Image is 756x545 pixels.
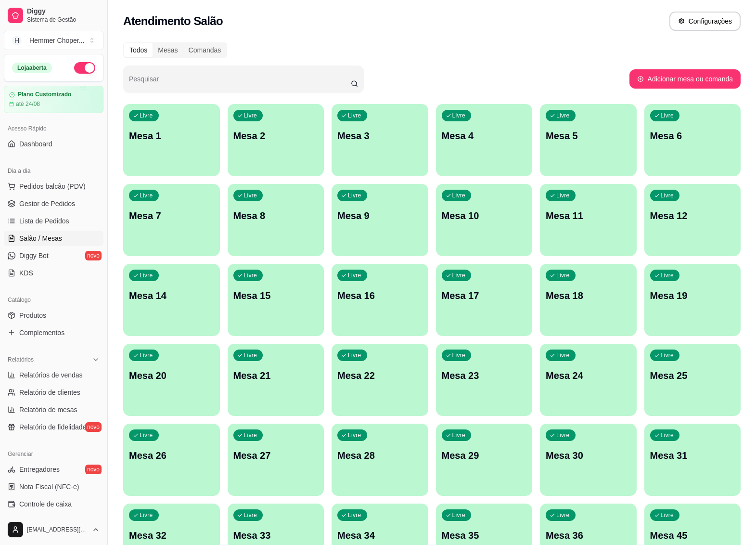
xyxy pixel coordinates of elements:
span: H [12,36,22,45]
p: Livre [661,112,674,119]
p: Mesa 29 [442,449,527,462]
span: Entregadores [19,465,60,474]
p: Mesa 35 [442,529,527,542]
button: Alterar Status [74,62,95,74]
a: Dashboard [4,136,103,152]
button: LivreMesa 11 [540,184,637,256]
a: Entregadoresnovo [4,462,103,477]
span: Salão / Mesas [19,234,62,243]
p: Mesa 36 [546,529,631,542]
button: LivreMesa 4 [436,104,533,176]
button: LivreMesa 12 [644,184,741,256]
span: Dashboard [19,139,52,149]
a: KDS [4,265,103,281]
span: Relatório de fidelidade [19,422,86,432]
button: LivreMesa 17 [436,264,533,336]
a: Relatório de fidelidadenovo [4,419,103,435]
p: Mesa 4 [442,129,527,143]
p: Livre [661,431,674,439]
span: Controle de caixa [19,499,72,509]
button: Adicionar mesa ou comanda [629,69,741,89]
p: Livre [452,112,466,119]
p: Livre [140,431,153,439]
div: Gerenciar [4,446,103,462]
p: Mesa 6 [650,129,735,143]
div: Catálogo [4,292,103,308]
p: Livre [661,511,674,519]
button: LivreMesa 18 [540,264,637,336]
span: [EMAIL_ADDRESS][DOMAIN_NAME] [27,526,88,533]
button: LivreMesa 29 [436,424,533,496]
p: Mesa 16 [337,289,423,302]
button: LivreMesa 16 [332,264,428,336]
a: Relatórios de vendas [4,367,103,383]
p: Livre [452,192,466,199]
p: Livre [452,272,466,279]
button: LivreMesa 22 [332,344,428,416]
p: Livre [556,511,570,519]
span: Diggy [27,7,100,16]
button: LivreMesa 1 [123,104,220,176]
p: Livre [661,272,674,279]
p: Livre [452,351,466,359]
span: Relatórios [8,356,34,363]
a: Plano Customizadoaté 24/08 [4,86,103,113]
p: Mesa 21 [233,369,319,382]
p: Livre [244,272,257,279]
button: LivreMesa 19 [644,264,741,336]
button: LivreMesa 8 [228,184,324,256]
p: Mesa 33 [233,529,319,542]
p: Mesa 45 [650,529,735,542]
button: LivreMesa 26 [123,424,220,496]
p: Livre [244,351,257,359]
p: Mesa 2 [233,129,319,143]
button: LivreMesa 3 [332,104,428,176]
button: LivreMesa 21 [228,344,324,416]
a: DiggySistema de Gestão [4,4,103,27]
p: Livre [556,272,570,279]
p: Mesa 8 [233,209,319,222]
p: Livre [244,112,257,119]
p: Mesa 10 [442,209,527,222]
button: LivreMesa 7 [123,184,220,256]
p: Mesa 15 [233,289,319,302]
p: Livre [452,511,466,519]
p: Livre [348,431,361,439]
p: Mesa 20 [129,369,214,382]
button: LivreMesa 2 [228,104,324,176]
p: Livre [661,192,674,199]
p: Livre [348,511,361,519]
p: Mesa 25 [650,369,735,382]
p: Mesa 1 [129,129,214,143]
button: LivreMesa 14 [123,264,220,336]
button: LivreMesa 31 [644,424,741,496]
button: Pedidos balcão (PDV) [4,179,103,194]
button: LivreMesa 23 [436,344,533,416]
div: Comandas [183,43,227,57]
a: Lista de Pedidos [4,213,103,229]
p: Mesa 31 [650,449,735,462]
a: Diggy Botnovo [4,248,103,263]
p: Livre [140,272,153,279]
p: Mesa 24 [546,369,631,382]
button: LivreMesa 15 [228,264,324,336]
p: Mesa 7 [129,209,214,222]
p: Livre [556,112,570,119]
p: Mesa 14 [129,289,214,302]
p: Mesa 9 [337,209,423,222]
div: Dia a dia [4,163,103,179]
a: Controle de fiado [4,514,103,529]
p: Livre [244,192,257,199]
p: Mesa 30 [546,449,631,462]
h2: Atendimento Salão [123,13,223,29]
p: Livre [556,431,570,439]
span: Complementos [19,328,64,337]
p: Mesa 32 [129,529,214,542]
div: Todos [124,43,153,57]
p: Mesa 5 [546,129,631,143]
span: Lista de Pedidos [19,216,69,226]
p: Mesa 27 [233,449,319,462]
span: Relatório de mesas [19,405,77,415]
a: Gestor de Pedidos [4,196,103,211]
p: Mesa 22 [337,369,423,382]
